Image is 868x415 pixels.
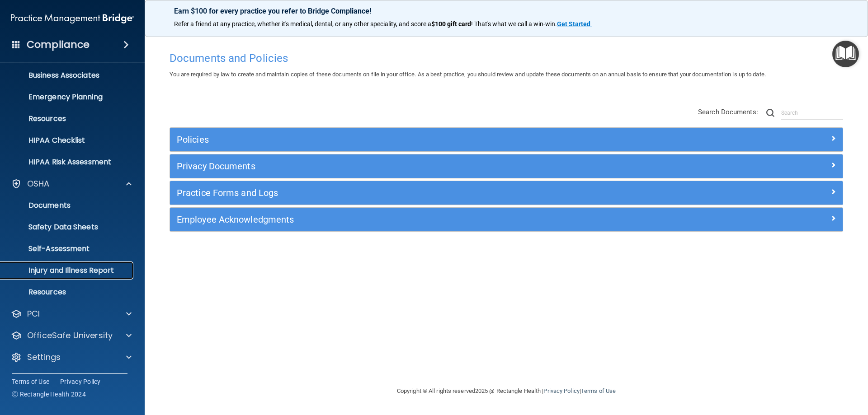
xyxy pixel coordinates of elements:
a: Policies [177,132,836,147]
a: OfficeSafe University [11,330,132,341]
a: Privacy Documents [177,159,836,173]
a: Employee Acknowledgments [177,212,836,227]
p: Resources [6,114,129,123]
p: Resources [6,288,129,297]
p: Self-Assessment [6,244,129,253]
a: OSHA [11,178,132,189]
strong: Get Started [557,20,590,28]
span: Ⓒ Rectangle Health 2024 [12,390,86,399]
h5: Employee Acknowledgments [177,214,668,224]
img: ic-search.3b580494.png [766,109,774,117]
p: OSHA [27,178,50,189]
p: Business Associates [6,71,129,80]
p: Earn $100 for every practice you refer to Bridge Compliance! [174,7,839,15]
button: Open Resource Center [832,41,859,67]
p: Settings [27,352,61,363]
span: ! That's what we call a win-win. [471,20,557,28]
h4: Documents and Policies [170,52,843,64]
p: OfficeSafe University [27,330,113,341]
p: Documents [6,201,129,210]
span: Refer a friend at any practice, whether it's medical, dental, or any other speciality, and score a [174,20,431,28]
span: You are required by law to create and maintain copies of these documents on file in your office. ... [170,71,766,78]
a: Practice Forms and Logs [177,186,836,200]
a: Get Started [557,20,592,28]
strong: $100 gift card [431,20,471,28]
input: Search [781,106,843,120]
a: Privacy Policy [543,387,579,394]
img: PMB logo [11,9,134,28]
div: Copyright © All rights reserved 2025 @ Rectangle Health | | [341,377,671,406]
a: Privacy Policy [60,377,101,386]
a: PCI [11,308,132,319]
p: Safety Data Sheets [6,223,129,232]
h5: Policies [177,135,668,145]
h4: Compliance [27,38,90,51]
p: PCI [27,308,40,319]
a: Terms of Use [12,377,49,386]
a: Settings [11,352,132,363]
p: Emergency Planning [6,93,129,102]
a: Terms of Use [581,387,616,394]
h5: Practice Forms and Logs [177,188,668,198]
h5: Privacy Documents [177,161,668,171]
p: HIPAA Risk Assessment [6,158,129,167]
p: HIPAA Checklist [6,136,129,145]
span: Search Documents: [698,108,758,116]
p: Injury and Illness Report [6,266,129,275]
